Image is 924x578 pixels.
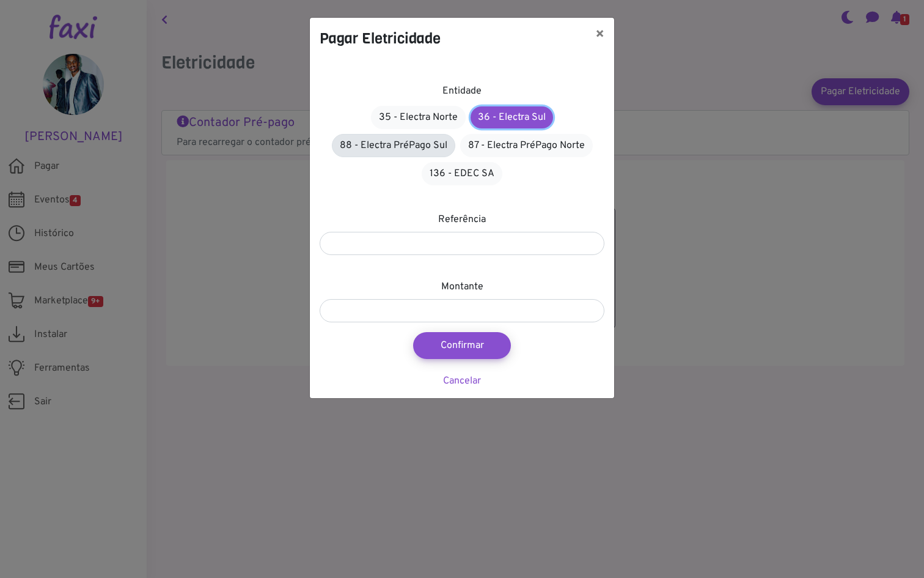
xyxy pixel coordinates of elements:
a: 88 - Electra PréPago Sul [332,134,455,157]
h4: Pagar Eletricidade [320,28,441,50]
button: Confirmar [413,332,511,359]
a: 36 - Electra Sul [471,106,553,128]
a: 87 - Electra PréPago Norte [460,134,593,157]
a: 136 - EDEC SA [422,162,502,185]
a: 35 - Electra Norte [371,106,466,129]
label: Entidade [442,84,482,98]
button: × [585,18,614,52]
label: Referência [438,212,486,227]
label: Montante [441,280,483,294]
a: Cancelar [443,375,481,387]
